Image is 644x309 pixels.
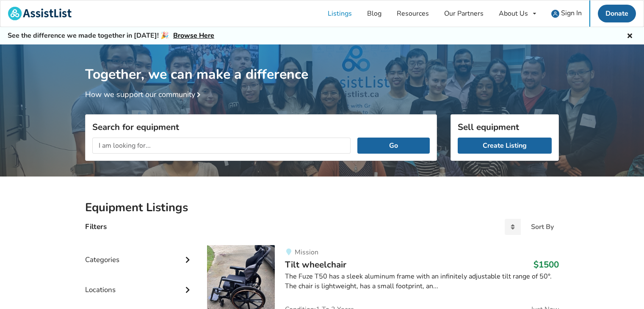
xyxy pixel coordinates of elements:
a: Donate [598,5,636,22]
img: user icon [551,10,559,18]
div: Categories [85,238,193,268]
span: Mission [295,248,318,257]
a: Resources [389,0,437,27]
a: Create Listing [458,138,552,154]
h3: $1500 [533,259,559,270]
h1: Together, we can make a difference [85,44,559,83]
a: user icon Sign In [544,0,589,27]
input: I am looking for... [92,138,351,154]
a: Our Partners [437,0,491,27]
h5: See the difference we made together in [DATE]! 🎉 [8,31,214,40]
h2: Equipment Listings [85,200,559,215]
a: Blog [359,0,389,27]
div: About Us [499,10,528,17]
button: Go [357,138,430,154]
div: The Fuze T50 has a sleek aluminum frame with an infinitely adjustable tilt range of 50°. The chai... [285,272,559,291]
h4: Filters [85,222,107,232]
span: Sign In [561,8,582,18]
h3: Search for equipment [92,121,430,132]
h3: Sell equipment [458,121,552,132]
div: Locations [85,268,193,298]
a: Browse Here [173,31,214,40]
a: How we support our community [85,89,204,99]
img: assistlist-logo [8,7,72,20]
a: Listings [320,0,359,27]
div: Sort By [531,223,554,230]
span: Tilt wheelchair [285,259,346,270]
